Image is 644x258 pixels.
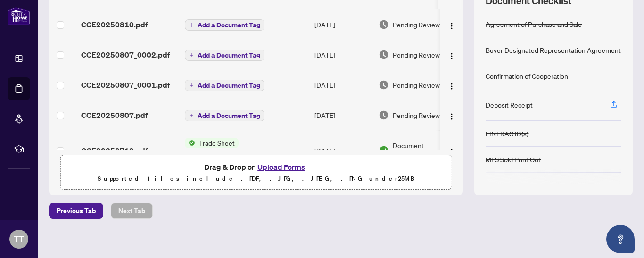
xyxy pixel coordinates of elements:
button: Add a Document Tag [185,80,264,91]
button: Status IconTrade Sheet [185,138,239,163]
span: CCE20250810.pdf [81,19,148,30]
img: Logo [448,22,455,30]
td: [DATE] [311,70,375,100]
img: Document Status [379,19,389,30]
span: Add a Document Tag [198,82,260,89]
span: Add a Document Tag [198,22,260,28]
span: Previous Tab [57,203,96,218]
span: Pending Review [393,19,440,30]
button: Next Tab [111,203,153,219]
img: Logo [448,52,455,60]
button: Open asap [606,225,635,253]
img: Status Icon [185,138,195,148]
span: Pending Review [393,110,440,120]
span: plus [189,113,194,118]
button: Add a Document Tag [185,110,264,121]
button: Add a Document Tag [185,109,264,122]
button: Add a Document Tag [185,79,264,92]
p: Supported files include .PDF, .JPG, .JPEG, .PNG under 25 MB [66,173,446,184]
div: Agreement of Purchase and Sale [486,19,582,29]
span: Add a Document Tag [198,112,260,119]
img: Logo [448,83,455,90]
td: [DATE] [311,100,375,130]
td: [DATE] [311,9,375,40]
span: CCE20250807_0002.pdf [81,49,170,60]
button: Upload Forms [255,161,308,173]
td: [DATE] [311,40,375,70]
div: Deposit Receipt [486,100,533,110]
button: Previous Tab [49,203,103,219]
button: Logo [444,108,459,123]
div: Buyer Designated Representation Agreement [486,45,621,55]
span: plus [189,83,194,88]
img: Document Status [379,80,389,90]
span: Document Approved [393,140,451,161]
img: Logo [448,113,455,120]
span: CCE20250807.pdf [81,109,148,121]
button: Logo [444,143,459,158]
span: Pending Review [393,80,440,90]
img: Document Status [379,50,389,60]
span: CCE20250712.pdf [81,145,148,156]
button: Logo [444,17,459,32]
div: MLS Sold Print Out [486,154,541,165]
button: Logo [444,47,459,62]
img: Document Status [379,110,389,120]
span: Trade Sheet [195,138,239,148]
div: FINTRAC ID(s) [486,128,528,139]
span: TT [14,233,24,246]
span: Pending Review [393,50,440,60]
span: plus [189,23,194,27]
td: [DATE] [311,130,375,171]
button: Add a Document Tag [185,49,264,61]
img: Document Status [379,145,389,156]
span: Add a Document Tag [198,52,260,58]
button: Add a Document Tag [185,50,264,61]
img: logo [8,7,30,25]
div: Confirmation of Cooperation [486,71,568,81]
button: Add a Document Tag [185,19,264,31]
button: Logo [444,77,459,92]
span: CCE20250807_0001.pdf [81,79,170,91]
span: Drag & Drop orUpload FormsSupported files include .PDF, .JPG, .JPEG, .PNG under25MB [61,155,451,190]
button: Add a Document Tag [185,19,264,31]
span: Drag & Drop or [204,161,308,173]
span: plus [189,53,194,58]
img: Logo [448,148,455,156]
